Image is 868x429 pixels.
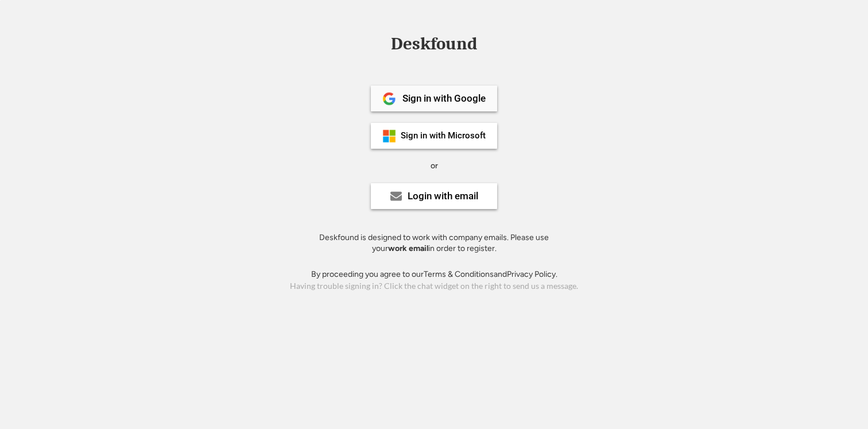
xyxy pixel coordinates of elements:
div: Login with email [408,191,478,201]
img: 1024px-Google__G__Logo.svg.png [382,92,396,106]
a: Terms & Conditions [424,269,494,279]
a: Privacy Policy. [507,269,557,279]
div: Deskfound [385,35,483,53]
strong: work email [388,244,428,253]
div: Sign in with Microsoft [401,132,486,140]
img: ms-symbollockup_mssymbol_19.png [382,129,396,143]
div: By proceeding you agree to our and [311,269,557,280]
div: or [431,160,438,172]
div: Deskfound is designed to work with company emails. Please use your in order to register. [305,232,563,254]
div: Sign in with Google [402,94,486,103]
